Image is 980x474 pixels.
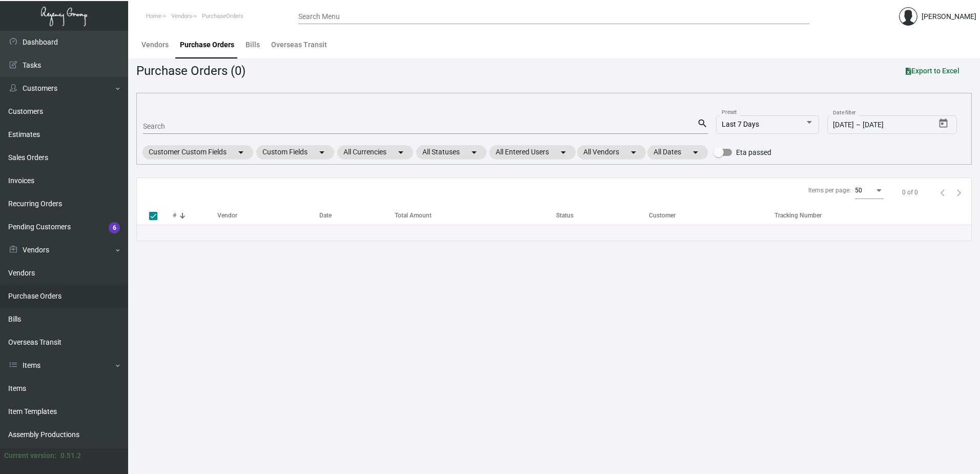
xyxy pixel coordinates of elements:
[774,211,822,220] div: Tracking Number
[649,211,676,220] div: Customer
[689,146,702,159] mat-icon: arrow_drop_down
[722,120,759,128] span: Last 7 Days
[4,450,56,461] div: Current version:
[934,184,951,201] button: Previous page
[235,146,247,159] mat-icon: arrow_drop_down
[217,211,319,220] div: Vendor
[202,13,243,19] span: PurchaseOrders
[319,211,332,220] div: Date
[855,187,862,194] span: 50
[316,146,328,159] mat-icon: arrow_drop_down
[180,39,234,50] div: Purchase Orders
[808,186,851,195] div: Items per page:
[173,211,217,220] div: #
[649,211,774,220] div: Customer
[833,121,854,129] input: Start date
[489,145,576,160] mat-chip: All Entered Users
[171,13,192,19] span: Vendors
[556,211,649,220] div: Status
[337,145,413,160] mat-chip: All Currencies
[577,145,646,160] mat-chip: All Vendors
[897,62,968,80] button: Export to Excel
[697,117,708,130] mat-icon: search
[922,11,976,22] div: [PERSON_NAME]
[173,211,176,220] div: #
[935,115,952,132] button: Open calendar
[774,211,971,220] div: Tracking Number
[395,211,556,220] div: Total Amount
[647,145,708,160] mat-chip: All Dates
[855,187,884,194] mat-select: Items per page:
[271,39,327,50] div: Overseas Transit
[627,146,640,159] mat-icon: arrow_drop_down
[906,67,959,75] span: Export to Excel
[136,62,246,80] div: Purchase Orders (0)
[899,7,917,26] img: admin@bootstrapmaster.com
[395,211,432,220] div: Total Amount
[246,39,260,50] div: Bills
[319,211,395,220] div: Date
[217,211,237,220] div: Vendor
[395,146,407,159] mat-icon: arrow_drop_down
[556,211,574,220] div: Status
[142,145,253,160] mat-chip: Customer Custom Fields
[557,146,569,159] mat-icon: arrow_drop_down
[736,146,771,159] span: Eta passed
[902,188,918,197] div: 0 of 0
[416,145,486,160] mat-chip: All Statuses
[60,450,81,461] div: 0.51.2
[863,121,912,129] input: End date
[951,184,967,201] button: Next page
[141,39,169,50] div: Vendors
[856,121,861,129] span: –
[146,13,161,19] span: Home
[256,145,334,160] mat-chip: Custom Fields
[468,146,480,159] mat-icon: arrow_drop_down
